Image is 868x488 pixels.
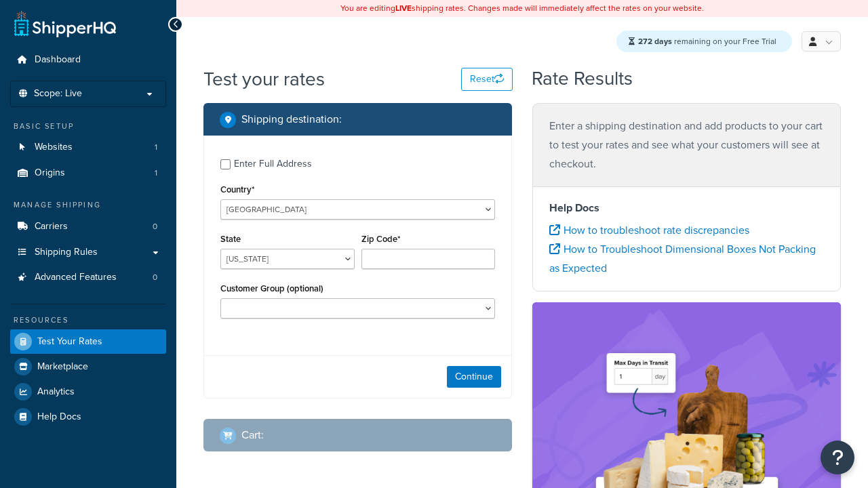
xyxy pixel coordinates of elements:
li: Carriers [10,214,166,239]
span: Dashboard [35,54,81,66]
a: Marketplace [10,354,166,379]
a: Websites1 [10,135,166,160]
strong: 272 days [638,35,672,47]
span: Help Docs [37,411,81,423]
button: Continue [447,366,501,388]
div: Enter Full Address [234,155,312,174]
span: Marketplace [37,361,88,373]
div: Basic Setup [10,121,166,132]
a: Analytics [10,380,166,404]
label: State [220,234,241,244]
label: Customer Group (optional) [220,283,323,293]
span: Advanced Features [35,272,117,283]
span: Websites [35,142,73,153]
p: Enter a shipping destination and add products to your cart to test your rates and see what your c... [549,117,824,174]
span: Scope: Live [34,88,82,100]
h2: Cart : [241,429,264,441]
label: Zip Code* [361,234,400,244]
a: Carriers0 [10,214,166,239]
h1: Test your rates [203,66,325,92]
span: 1 [155,142,157,153]
a: Origins1 [10,161,166,186]
a: Advanced Features0 [10,265,166,290]
div: Manage Shipping [10,199,166,211]
span: 0 [153,272,157,283]
h4: Help Docs [549,200,824,216]
span: Shipping Rules [35,247,98,258]
li: Advanced Features [10,265,166,290]
a: Dashboard [10,47,166,73]
span: Origins [35,167,65,179]
button: Open Resource Center [821,441,854,474]
span: Test Your Rates [37,336,102,348]
label: Country* [220,184,254,195]
span: remaining on your Free Trial [638,35,776,47]
input: Enter Full Address [220,159,231,169]
span: Analytics [37,386,75,398]
span: 0 [153,221,157,232]
a: Help Docs [10,405,166,429]
div: Resources [10,314,166,326]
a: Test Your Rates [10,329,166,354]
li: Websites [10,135,166,160]
a: How to troubleshoot rate discrepancies [549,222,749,238]
span: 1 [155,167,157,179]
h2: Shipping destination : [241,113,342,125]
a: How to Troubleshoot Dimensional Boxes Not Packing as Expected [549,241,816,276]
b: LIVE [395,2,412,14]
li: Origins [10,161,166,186]
h2: Rate Results [532,68,633,89]
span: Carriers [35,221,68,232]
button: Reset [461,68,513,91]
a: Shipping Rules [10,240,166,265]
